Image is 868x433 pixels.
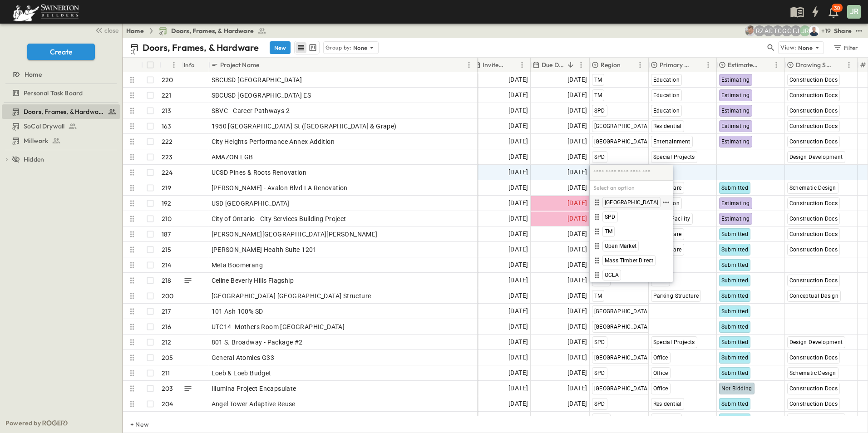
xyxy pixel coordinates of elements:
span: City Heights Performance Annex Addition [212,137,335,146]
span: [GEOGRAPHIC_DATA] [594,354,650,361]
a: SoCal Drywall [2,120,118,133]
span: Estimating [721,216,750,222]
button: test [853,25,864,36]
p: View: [780,43,796,53]
p: 187 [162,230,171,239]
span: SPD [605,213,616,221]
span: Submitted [721,293,749,299]
span: Construction Docs [789,200,838,207]
p: Group by: [325,43,351,52]
span: Construction Docs [789,231,838,237]
button: Sort [163,60,173,70]
span: Hidden [24,155,44,164]
span: [DATE] [508,290,528,301]
span: SBVC - Career Pathways 2 [212,106,290,115]
p: 192 [162,199,172,208]
span: Millwork [24,136,48,145]
button: Sort [566,60,576,70]
span: [DATE] [508,244,528,255]
span: close [104,26,118,35]
p: Doors, Frames, & Hardware [143,41,259,54]
span: [DATE] [508,90,528,100]
span: Submitted [721,185,749,191]
div: Robert Zeilinger (robert.zeilinger@swinerton.com) [754,25,765,36]
button: Menu [771,59,782,70]
p: 219 [162,183,172,192]
span: [GEOGRAPHIC_DATA] [594,123,650,129]
span: LBCC Liberal Arts Campus Student Housing [212,415,342,424]
span: [DATE] [567,337,587,347]
span: Home [25,70,42,79]
span: Retail [653,277,668,284]
span: Submitted [721,231,749,237]
p: 223 [162,153,173,162]
span: [DATE] [567,121,587,131]
p: + 19 [821,26,830,35]
span: [DATE] [508,260,528,270]
button: Menu [703,59,714,70]
span: Angel Tower Adaptive Reuse [212,399,296,408]
span: Education [653,108,680,114]
button: Sort [261,60,271,70]
span: 101 Ash 100% SD [212,307,263,316]
div: Filter [833,43,858,53]
p: Primary Market [660,60,691,69]
div: table view [294,41,320,54]
button: Sort [833,60,843,70]
div: Mass Timber Direct [592,255,671,266]
img: 6c363589ada0b36f064d841b69d3a419a338230e66bb0a533688fa5cc3e9e735.png [11,2,81,21]
span: Construction Docs [789,401,838,407]
span: Mass Timber Direct [605,257,653,264]
button: New [270,41,291,54]
span: [GEOGRAPHIC_DATA] [594,324,650,330]
span: UTC14- Mothers Room [GEOGRAPHIC_DATA] [212,322,345,331]
span: Submitted [721,262,749,268]
span: 1950 [GEOGRAPHIC_DATA] St ([GEOGRAPHIC_DATA] & Grape) [212,122,397,131]
span: Construction Docs [789,138,838,145]
span: [DATE] [567,152,587,162]
span: Construction Docs [789,77,838,83]
span: SPD [594,339,605,345]
span: Estimating [721,138,750,145]
p: 221 [162,91,172,100]
span: [DATE] [508,152,528,162]
a: Doors, Frames, & Hardware [2,105,118,118]
span: [DATE] [567,74,587,85]
span: [DATE] [567,368,587,378]
span: [DATE] [508,275,528,285]
span: [DATE] [567,383,587,394]
p: 220 [162,75,173,84]
button: Menu [168,59,179,70]
span: [PERSON_NAME] Health Suite 1201 [212,245,317,254]
span: [DATE] [508,229,528,239]
button: Create [27,44,95,60]
a: Millwork [2,134,118,147]
span: Estimating [721,108,750,114]
p: 211 [162,369,170,378]
span: [PERSON_NAME] - Avalon Blvd LA Renovation [212,183,348,192]
span: Construction Docs [789,92,838,98]
span: Estimating [721,77,750,83]
button: Sort [761,60,771,70]
span: Personal Task Board [24,89,83,98]
span: General Atomics G33 [212,353,275,362]
span: Residential [653,123,682,129]
span: [DATE] [567,306,587,316]
span: [DATE] [567,167,587,177]
nav: breadcrumbs [126,26,272,35]
span: [DATE] [508,414,528,424]
span: Construction Docs [789,354,838,361]
p: 215 [162,245,172,254]
button: JR [846,4,862,20]
p: 210 [162,214,172,223]
p: 205 [162,353,173,362]
span: Estimating [721,200,750,207]
p: 200 [162,291,174,300]
p: None [798,43,813,52]
p: Estimate Status [728,60,759,69]
p: Invite Date [483,60,505,69]
span: OCLA [594,277,609,284]
span: Submitted [721,401,749,407]
span: [DATE] [508,337,528,347]
button: kanban view [307,42,318,53]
